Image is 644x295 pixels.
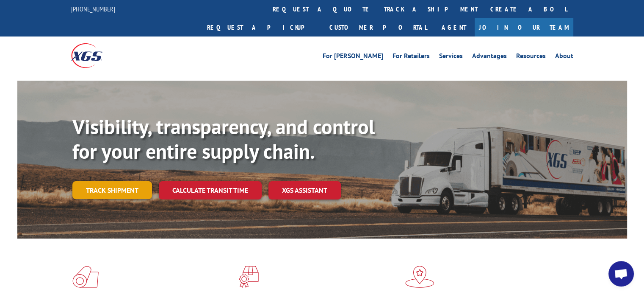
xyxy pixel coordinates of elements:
[405,266,434,288] img: xgs-icon-flagship-distribution-model-red
[323,18,433,37] a: Customer Portal
[159,181,262,199] a: Calculate transit time
[72,266,99,288] img: xgs-icon-total-supply-chain-intelligence-red
[323,53,383,62] a: For [PERSON_NAME]
[392,53,430,62] a: For Retailers
[475,18,573,37] a: Join Our Team
[71,5,115,13] a: [PHONE_NUMBER]
[516,53,546,62] a: Resources
[268,181,341,199] a: XGS ASSISTANT
[608,261,634,287] div: Open chat
[439,53,463,62] a: Services
[472,53,507,62] a: Advantages
[72,181,152,199] a: Track shipment
[239,266,259,288] img: xgs-icon-focused-on-flooring-red
[433,18,475,37] a: Agent
[555,53,573,62] a: About
[201,18,323,37] a: Request a pickup
[72,113,375,164] b: Visibility, transparency, and control for your entire supply chain.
